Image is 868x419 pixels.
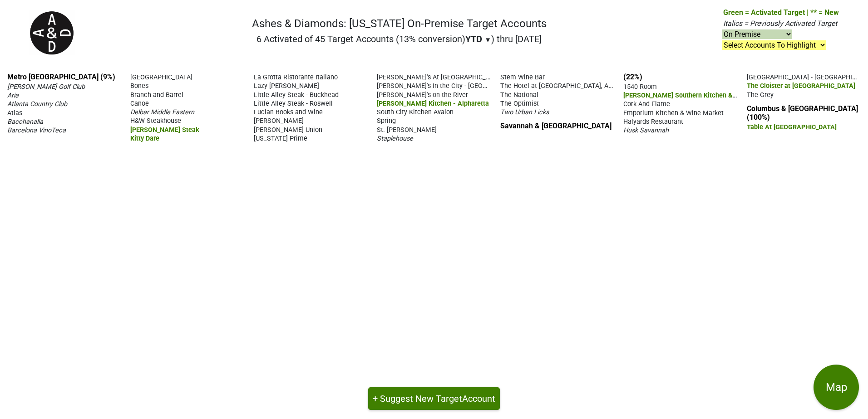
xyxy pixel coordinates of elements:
[377,126,437,134] span: St. [PERSON_NAME]
[500,73,545,81] span: Stem Wine Bar
[623,127,669,134] span: Husk Savannah
[254,126,322,134] span: [PERSON_NAME] Union
[29,10,75,55] img: Ashes & Diamonds
[484,36,491,44] span: ▼
[254,91,339,99] span: Little Alley Steak - Buckhead
[7,109,22,117] span: Atlas
[747,104,858,122] a: Columbus & [GEOGRAPHIC_DATA] (100%)
[723,8,839,17] span: Green = Activated Target | ** = New
[747,82,855,90] span: The Cloister at [GEOGRAPHIC_DATA]
[7,92,19,99] span: Aria
[130,135,159,142] span: Kitty Dare
[747,91,774,99] span: The Grey
[500,100,539,107] span: The Optimist
[368,387,500,410] button: + Suggest New TargetAccount
[623,118,683,126] span: Halyards Restaurant
[623,109,724,117] span: Emporium Kitchen & Wine Market
[623,91,765,99] span: [PERSON_NAME] Southern Kitchen & Oyster Bar
[254,73,338,81] span: La Grotta Ristorante Italiano
[462,393,495,404] span: Account
[130,100,149,107] span: Canoe
[130,108,194,116] span: Delbar Middle Eastern
[723,19,837,28] span: Italics = Previously Activated Target
[377,91,468,99] span: [PERSON_NAME]'s on the River
[465,34,482,44] span: YTD
[377,135,413,142] span: Staplehouse
[500,91,538,99] span: The National
[130,73,192,81] span: [GEOGRAPHIC_DATA]
[254,135,307,142] span: [US_STATE] Prime
[377,81,530,90] span: [PERSON_NAME]'s In the City - [GEOGRAPHIC_DATA]
[130,126,199,134] span: [PERSON_NAME] Steak
[7,73,115,81] a: Metro [GEOGRAPHIC_DATA] (9%)
[254,100,333,107] span: Little Alley Steak - Roswell
[814,365,859,410] button: Map
[130,117,181,125] span: H&W Steakhouse
[500,81,734,90] span: The Hotel at [GEOGRAPHIC_DATA], Autograph Collection - [GEOGRAPHIC_DATA]
[7,100,67,108] span: Atlanta Country Club
[377,73,503,81] span: [PERSON_NAME]'s At [GEOGRAPHIC_DATA]
[7,83,85,91] span: [PERSON_NAME] Golf Club
[747,123,837,131] span: Table At [GEOGRAPHIC_DATA]
[500,108,549,116] span: Two Urban Licks
[377,117,396,125] span: Spring
[254,82,319,90] span: Lazy [PERSON_NAME]
[377,108,454,116] span: South City Kitchen Avalon
[7,118,43,126] span: Bacchanalia
[623,100,670,108] span: Cork And Flame
[252,17,547,30] h1: Ashes & Diamonds: [US_STATE] On-Premise Target Accounts
[623,83,657,91] span: 1540 Room
[7,127,66,134] span: Barcelona VinoTeca
[252,34,547,44] h2: 6 Activated of 45 Target Accounts (13% conversion) ) thru [DATE]
[254,117,304,125] span: [PERSON_NAME]
[130,91,183,99] span: Branch and Barrel
[377,100,489,107] span: [PERSON_NAME] Kitchen - Alpharetta
[254,108,323,116] span: Lucian Books and Wine
[130,82,148,90] span: Bones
